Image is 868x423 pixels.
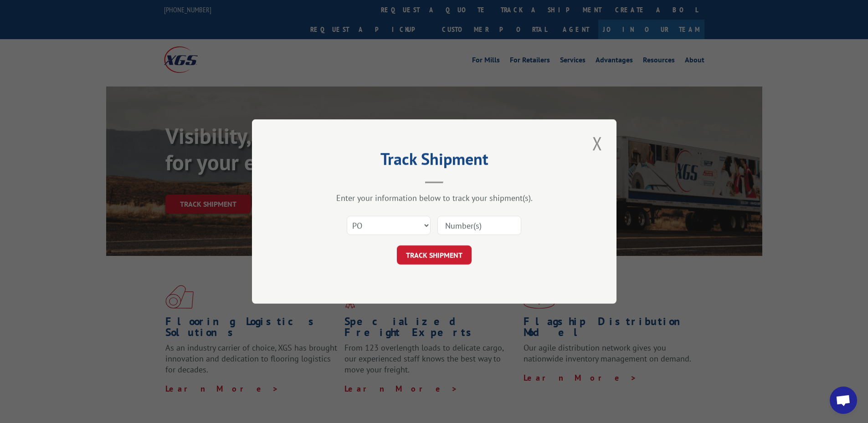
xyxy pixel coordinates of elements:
button: Close modal [590,131,605,156]
button: TRACK SHIPMENT [397,245,472,265]
div: Enter your information below to track your shipment(s). [298,193,571,203]
input: Number(s) [437,216,521,235]
a: Open chat [830,387,857,414]
h2: Track Shipment [298,153,571,170]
